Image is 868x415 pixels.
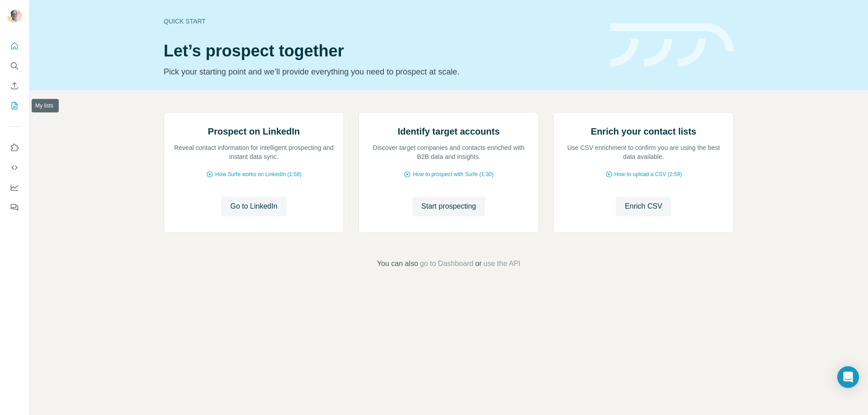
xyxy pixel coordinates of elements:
[475,258,481,269] span: or
[610,23,734,67] img: banner
[421,201,476,212] span: Start prospecting
[164,17,599,26] div: Quick start
[7,58,22,74] button: Search
[7,38,22,54] button: Quick start
[413,170,493,178] span: How to prospect with Surfe (1:30)
[164,42,599,60] h1: Let’s prospect together
[614,170,682,178] span: How to upload a CSV (2:59)
[7,9,22,23] img: Avatar
[591,125,696,138] h2: Enrich your contact lists
[7,199,22,215] button: Feedback
[215,170,302,178] span: How Surfe works on LinkedIn (1:58)
[7,159,22,176] button: Use Surfe API
[7,179,22,196] button: Dashboard
[7,78,22,94] button: Enrich CSV
[398,125,500,138] h2: Identify target accounts
[230,201,277,212] span: Go to LinkedIn
[837,366,859,388] div: Open Intercom Messenger
[164,65,599,78] p: Pick your starting point and we’ll provide everything you need to prospect at scale.
[221,196,286,216] button: Go to LinkedIn
[7,98,22,114] button: My lists
[625,201,662,212] span: Enrich CSV
[483,258,520,269] button: use the API
[420,258,473,269] button: go to Dashboard
[412,196,485,216] button: Start prospecting
[563,143,724,161] p: Use CSV enrichment to confirm you are using the best data available.
[173,143,335,161] p: Reveal contact information for intelligent prospecting and instant data sync.
[377,258,418,269] span: You can also
[7,140,22,156] button: Use Surfe on LinkedIn
[368,143,529,161] p: Discover target companies and contacts enriched with B2B data and insights.
[208,125,300,138] h2: Prospect on LinkedIn
[616,196,671,216] button: Enrich CSV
